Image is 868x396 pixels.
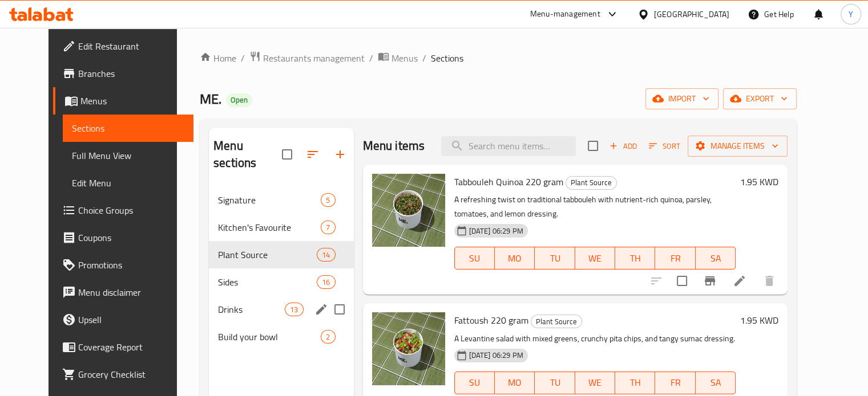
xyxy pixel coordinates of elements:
li: / [422,51,426,65]
div: Signature [218,193,321,207]
nav: breadcrumb [200,51,797,66]
a: Branches [53,60,193,87]
div: items [321,193,335,207]
div: Menu-management [530,7,600,21]
button: delete [756,267,783,295]
span: SU [459,250,490,267]
span: 16 [317,277,334,288]
a: Edit Menu [63,169,193,197]
span: Full Menu View [72,149,184,162]
span: Menu disclaimer [78,285,184,299]
span: WE [580,250,611,267]
button: MO [495,247,535,270]
span: 14 [317,250,334,260]
span: Sections [72,121,184,135]
li: / [369,51,373,65]
div: [GEOGRAPHIC_DATA] [654,8,729,21]
span: Promotions [78,258,184,272]
span: Coupons [78,231,184,244]
div: Plant Source [566,176,617,190]
span: import [655,92,709,106]
span: SU [459,374,490,391]
div: Sides16 [209,268,354,296]
a: Coupons [53,224,193,251]
p: A refreshing twist on traditional tabbouleh with nutrient-rich quinoa, parsley, tomatoes, and lem... [454,193,736,221]
input: search [441,136,576,156]
h2: Menu items [363,137,425,154]
a: Edit Restaurant [53,32,193,60]
a: Coverage Report [53,333,193,361]
button: TH [615,247,655,270]
button: TU [535,247,575,270]
a: Choice Groups [53,197,193,224]
span: FR [660,250,691,267]
span: [DATE] 06:29 PM [465,350,528,361]
span: WE [580,374,611,391]
button: FR [655,247,695,270]
a: Menu disclaimer [53,279,193,306]
span: Menus [80,94,184,108]
div: Drinks13edit [209,296,354,323]
span: MO [499,374,530,391]
span: Add [608,140,639,153]
div: items [317,275,335,289]
div: Open [226,93,252,107]
p: A Levantine salad with mixed greens, crunchy pita chips, and tangy sumac dressing. [454,332,736,346]
span: Manage items [697,139,778,153]
button: Sort [646,137,683,155]
span: Select all sections [275,142,299,166]
span: Branches [78,67,184,80]
div: Build your bowl [218,330,321,344]
div: Plant Source [531,315,582,328]
h6: 1.95 KWD [740,312,778,328]
span: Restaurants management [263,51,365,65]
div: Signature5 [209,186,354,214]
button: import [645,88,718,109]
span: export [732,92,788,106]
span: Tabbouleh Quinoa 220 gram [454,173,563,190]
span: Sort items [641,137,688,155]
span: Upsell [78,313,184,326]
a: Promotions [53,251,193,279]
span: TU [539,374,570,391]
span: Sort [649,140,680,153]
button: MO [495,371,535,394]
button: SA [696,247,736,270]
span: 7 [321,222,334,233]
span: Fattoush 220 gram [454,312,528,329]
span: MO [499,250,530,267]
span: Kitchen's Favourite [218,221,321,234]
span: Select to update [670,269,694,293]
a: Home [200,51,236,65]
button: WE [575,371,615,394]
button: SU [454,371,495,394]
span: Sides [218,275,317,289]
span: Y [849,8,853,21]
span: SA [700,374,731,391]
span: Edit Menu [72,176,184,190]
div: items [321,330,335,344]
div: Kitchen's Favourite7 [209,214,354,241]
span: Sort sections [299,141,326,168]
button: SA [696,371,736,394]
a: Grocery Checklist [53,361,193,388]
button: Add [605,137,641,155]
a: Menus [53,87,193,115]
a: Upsell [53,306,193,333]
a: Full Menu View [63,142,193,169]
span: [DATE] 06:29 PM [465,226,528,236]
a: Menus [378,51,418,66]
span: TH [620,250,651,267]
div: items [285,303,303,316]
span: Sections [431,51,463,65]
button: Add section [326,141,354,168]
button: FR [655,371,695,394]
img: Tabbouleh Quinoa 220 gram [372,174,445,247]
span: FR [660,374,691,391]
li: / [241,51,245,65]
span: ME. [200,86,221,112]
button: TU [535,371,575,394]
span: Plant Source [531,315,582,328]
